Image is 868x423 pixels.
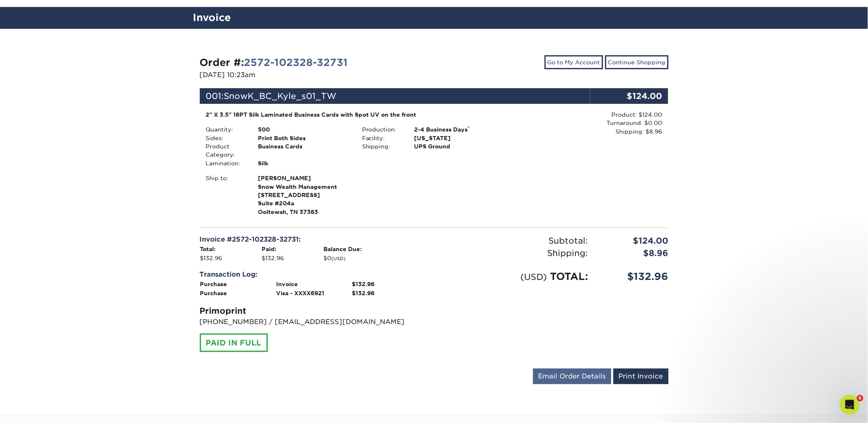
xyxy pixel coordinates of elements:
[550,270,588,282] span: TOTAL:
[594,247,675,259] div: $8.96
[356,125,408,134] div: Production:
[2,398,70,420] iframe: Google Customer Reviews
[261,244,323,254] th: Paid:
[512,110,662,136] div: Product: $124.00 Turnaround: $0.00 Shipping: $8.96
[613,369,669,384] a: Print Invoice
[533,369,611,384] a: Email Order Details
[323,244,428,254] th: Balance Due:
[276,290,324,296] strong: Visa - XXXX6921
[258,183,350,191] span: Snow Wealth Management
[258,174,350,182] span: [PERSON_NAME]
[200,70,428,80] p: [DATE] 10:23am
[200,334,268,352] div: PAID IN FULL
[206,110,506,119] div: 2" X 3.5" 16PT Silk Laminated Business Cards with Spot UV on the front
[200,281,227,287] strong: Purchase
[258,191,350,199] span: [STREET_ADDRESS]
[352,290,375,296] strong: $132.96
[857,395,863,402] span: 6
[352,281,375,287] strong: $132.96
[258,174,350,215] strong: Ooltewah, TN 37363
[434,247,594,259] div: Shipping:
[200,235,428,244] div: Invoice #2572-102328-32731:
[224,91,337,101] span: SnowK_BC_Kyle_s01_TW
[258,199,350,207] span: Suite #204a
[408,134,512,142] div: [US_STATE]
[200,254,262,263] td: $132.96
[594,235,675,247] div: $124.00
[590,88,669,104] div: $124.00
[434,235,594,247] div: Subtotal:
[200,56,348,68] strong: Order #:
[252,125,356,134] div: 500
[200,125,252,134] div: Quantity:
[200,244,262,254] th: Total:
[200,142,252,159] div: Product Category:
[840,395,860,415] iframe: Intercom live chat
[408,125,512,134] div: 2-4 Business Days
[200,159,252,167] div: Lamination:
[252,142,356,159] div: Business Cards
[252,134,356,142] div: Print Both Sides
[200,290,227,296] strong: Purchase
[252,159,356,167] div: Silk
[323,254,428,263] td: $0
[244,56,348,68] a: 2572-102328-32731
[200,88,590,104] div: 001:
[200,174,252,216] div: Ship to:
[200,270,428,280] div: Transaction Log:
[187,10,681,26] h2: Invoice
[605,55,669,69] a: Continue Shopping
[200,134,252,142] div: Sides:
[594,269,675,284] div: $132.96
[200,305,428,317] div: Primoprint
[261,254,323,263] td: $132.96
[408,142,512,150] div: UPS Ground
[200,317,428,327] p: [PHONE_NUMBER] / [EMAIL_ADDRESS][DOMAIN_NAME]
[521,272,547,282] small: (USD)
[356,142,408,150] div: Shipping:
[545,55,603,69] a: Go to My Account
[356,134,408,142] div: Facility:
[331,256,346,261] small: (USD)
[276,281,298,287] strong: Invoice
